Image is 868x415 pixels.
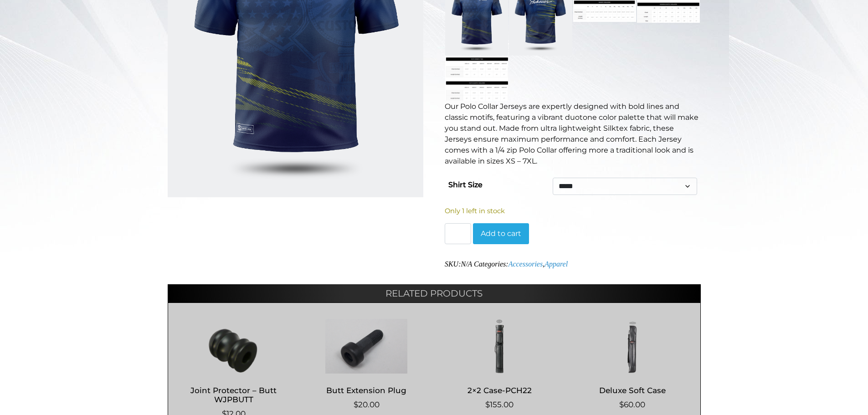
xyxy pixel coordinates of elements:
h2: Deluxe Soft Case [575,382,689,399]
h2: Related products [168,284,701,302]
img: Joint Protector - Butt WJPBUTT [177,319,291,374]
span: SKU: [445,260,472,268]
span: $ [485,400,490,409]
h2: Joint Protector – Butt WJPBUTT [177,382,291,408]
span: $ [619,400,624,409]
button: Add to cart [473,223,529,244]
img: Butt Extension Plug [310,319,423,374]
a: Accessories [508,260,543,268]
h2: 2×2 Case-PCH22 [443,382,556,399]
span: N/A [461,260,472,268]
bdi: 155.00 [485,400,514,409]
h2: Butt Extension Plug [310,382,423,399]
bdi: 60.00 [619,400,645,409]
img: Deluxe Soft Case [575,319,689,374]
a: 2×2 Case-PCH22 $155.00 [443,319,556,410]
a: Butt Extension Plug $20.00 [310,319,423,410]
p: Our Polo Collar Jerseys are expertly designed with bold lines and classic motifs, featuring a vib... [445,101,701,167]
p: Only 1 left in stock [445,206,701,216]
bdi: 20.00 [354,400,380,409]
a: Deluxe Soft Case $60.00 [575,319,689,410]
span: $ [354,400,358,409]
img: 2x2 Case-PCH22 [443,319,556,374]
input: Product quantity [445,223,471,244]
label: Shirt Size [448,178,483,192]
span: Categories: , [474,260,568,268]
a: Apparel [544,260,568,268]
